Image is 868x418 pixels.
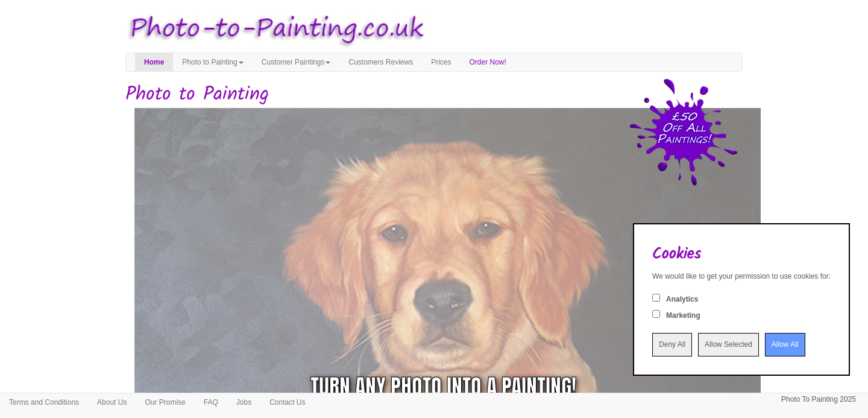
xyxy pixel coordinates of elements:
[135,53,173,71] a: Home
[310,372,576,402] div: Turn any photo into a painting!
[461,53,515,71] a: Order Now!
[422,53,460,71] a: Prices
[253,53,340,71] a: Customer Paintings
[173,53,252,71] a: Photo to Painting
[125,84,743,105] h1: Photo to Painting
[119,6,428,52] img: Photo to Painting
[88,393,136,411] a: About Us
[652,271,831,282] div: We would like to get your permission to use cookies for:
[765,333,805,356] input: Allow All
[698,333,759,356] input: Allow Selected
[136,393,194,411] a: Our Promise
[260,393,314,411] a: Contact Us
[666,311,700,321] label: Marketing
[227,393,260,411] a: Jobs
[339,53,422,71] a: Customers Reviews
[781,393,856,406] p: Photo To Painting 2025
[195,393,227,411] a: FAQ
[629,78,738,186] img: 50 pound price drop
[652,333,692,356] input: Deny All
[666,294,698,305] label: Analytics
[652,245,831,263] h2: Cookies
